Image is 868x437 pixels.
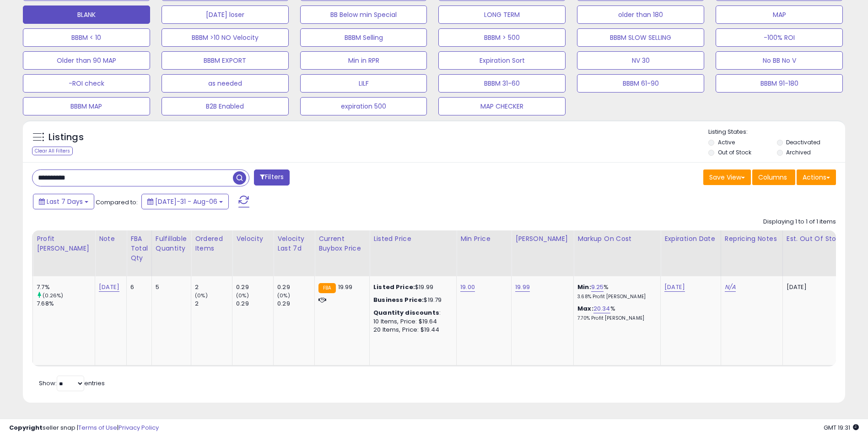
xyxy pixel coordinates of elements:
[119,423,159,432] a: Privacy Policy
[236,283,273,291] div: 0.29
[277,300,314,308] div: 0.29
[195,292,208,299] small: (0%)
[195,234,228,253] div: Ordered Items
[577,283,653,300] div: %
[725,283,736,292] a: N/A
[37,283,95,291] div: 7.7%
[162,5,289,24] button: [DATE] loser
[716,74,843,93] button: BBBM 91-180
[515,234,570,244] div: [PERSON_NAME]
[277,292,290,299] small: (0%)
[373,308,439,317] b: Quantity discounts
[786,138,820,146] label: Deactivated
[78,423,117,432] a: Terms of Use
[162,74,289,93] button: as needed
[725,234,779,244] div: Repricing Notes
[515,283,530,292] a: 19.99
[32,147,73,155] div: Clear All Filters
[9,424,159,432] div: seller snap | |
[577,305,653,322] div: %
[162,28,289,47] button: BBBM >10 NO Velocity
[99,234,123,244] div: Note
[708,128,845,137] p: Listing States:
[752,169,795,185] button: Columns
[716,5,843,24] button: MAP
[593,304,610,313] a: 20.34
[577,294,653,300] p: 3.68% Profit [PERSON_NAME]
[373,296,449,304] div: $19.79
[23,28,150,47] button: BBBM < 10
[438,5,566,24] button: LONG TERM
[577,234,657,244] div: Markup on Cost
[438,28,566,47] button: BBBM > 500
[156,234,187,253] div: Fulfillable Quantity
[23,74,150,93] button: -ROI check
[236,234,270,244] div: Velocity
[577,51,704,70] button: NV 30
[438,74,566,93] button: BBBM 31-60
[23,5,150,24] button: BLANK
[661,230,721,276] th: CSV column name: cust_attr_2_Expiration Date
[318,283,335,293] small: FBA
[373,326,449,334] div: 20 Items, Price: $19.44
[577,315,653,322] p: 7.70% Profit [PERSON_NAME]
[99,283,119,292] a: [DATE]
[156,283,184,291] div: 5
[300,28,427,47] button: BBBM Selling
[43,292,63,299] small: (0.26%)
[460,283,475,292] a: 19.00
[787,283,867,291] p: [DATE]
[300,74,427,93] button: LILF
[33,194,94,209] button: Last 7 Days
[9,423,43,432] strong: Copyright
[824,423,859,432] span: 2025-08-14 19:31 GMT
[195,300,232,308] div: 2
[162,97,289,115] button: B2B Enabled
[460,234,507,244] div: Min Price
[37,300,95,308] div: 7.68%
[664,283,685,292] a: [DATE]
[373,295,424,304] b: Business Price:
[49,131,84,144] h5: Listings
[277,283,314,291] div: 0.29
[718,148,751,156] label: Out of Stock
[130,234,148,263] div: FBA Total Qty
[277,234,311,253] div: Velocity Last 7d
[236,300,273,308] div: 0.29
[577,5,704,24] button: older than 180
[438,97,566,115] button: MAP CHECKER
[664,234,717,244] div: Expiration Date
[195,283,232,291] div: 2
[577,304,593,313] b: Max:
[254,169,290,186] button: Filters
[438,51,566,70] button: Expiration Sort
[591,283,604,292] a: 9.25
[703,169,751,185] button: Save View
[373,317,449,326] div: 10 Items, Price: $19.64
[300,5,427,24] button: BB Below min Special
[577,28,704,47] button: BBBM SLOW SELLING
[758,173,787,182] span: Columns
[23,51,150,70] button: Older than 90 MAP
[716,28,843,47] button: -100% ROI
[236,292,249,299] small: (0%)
[300,51,427,70] button: Min in RPR
[373,234,453,244] div: Listed Price
[300,97,427,115] button: expiration 500
[96,198,138,207] span: Compared to:
[373,283,449,291] div: $19.99
[718,138,735,146] label: Active
[797,169,836,185] button: Actions
[721,230,782,276] th: CSV column name: cust_attr_3_Repricing Notes
[786,148,811,156] label: Archived
[39,379,105,388] span: Show: entries
[23,97,150,115] button: BBBM MAP
[763,218,836,226] div: Displaying 1 to 1 of 1 items
[162,51,289,70] button: BBBM EXPORT
[574,230,661,276] th: The percentage added to the cost of goods (COGS) that forms the calculator for Min & Max prices.
[155,197,217,206] span: [DATE]-31 - Aug-06
[373,283,415,291] b: Listed Price:
[141,194,229,209] button: [DATE]-31 - Aug-06
[318,234,366,253] div: Current Buybox Price
[577,283,591,291] b: Min:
